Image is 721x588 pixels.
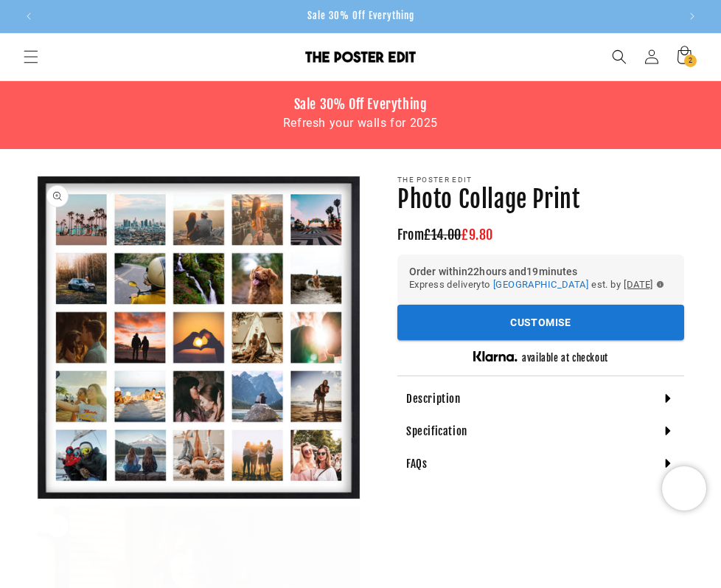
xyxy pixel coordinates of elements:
[397,184,684,215] h1: Photo Collage Print
[591,277,621,293] span: est. by
[409,266,672,277] h6: Order within 22 hours and 19 minutes
[493,279,588,290] span: [GEOGRAPHIC_DATA]
[409,277,490,293] span: Express delivery to
[15,41,47,73] summary: Menu
[397,176,684,184] p: The Poster Edit
[397,226,684,243] h3: From
[406,424,467,439] h4: Specification
[689,55,693,67] span: 2
[493,277,588,293] button: [GEOGRAPHIC_DATA]
[461,226,493,243] span: £9.80
[282,46,440,69] a: The Poster Edit
[406,457,427,471] h4: FAQs
[307,10,414,21] span: Sale 30% Off Everything
[397,305,684,341] button: Customise
[624,277,653,293] span: [DATE]
[603,41,635,73] summary: Search
[522,352,608,364] h5: available at checkout
[662,466,706,511] iframe: Chatra live chat
[45,2,676,30] div: Announcement
[424,226,461,243] span: £14.00
[305,51,416,63] img: The Poster Edit
[406,392,461,407] h4: Description
[45,2,676,30] div: 1 of 3
[397,305,684,341] div: outlined primary button group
